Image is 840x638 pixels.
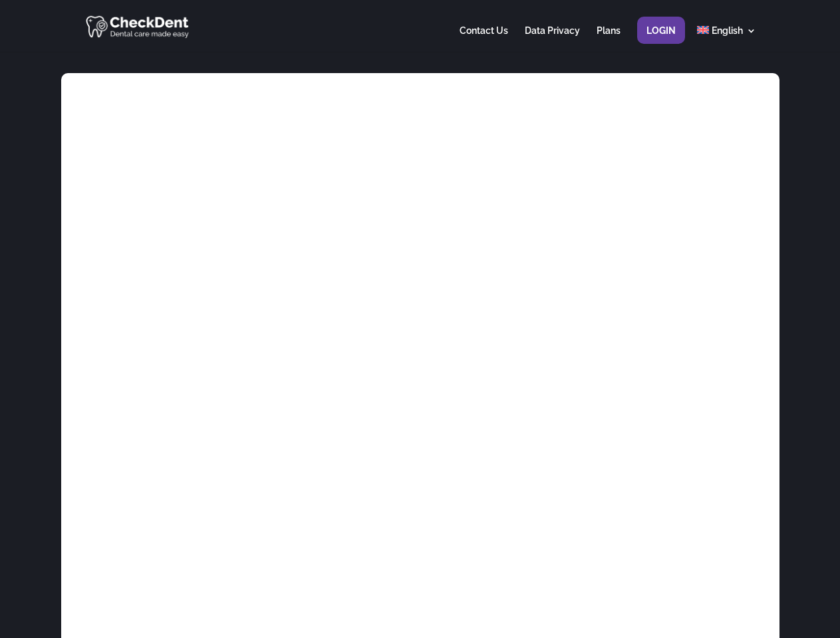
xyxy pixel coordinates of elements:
[597,26,621,52] a: Plans
[712,25,743,36] span: English
[525,26,580,52] a: Data Privacy
[646,26,676,52] a: Login
[697,26,756,52] a: English
[460,26,508,52] a: Contact Us
[86,13,190,39] img: CheckDent AI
